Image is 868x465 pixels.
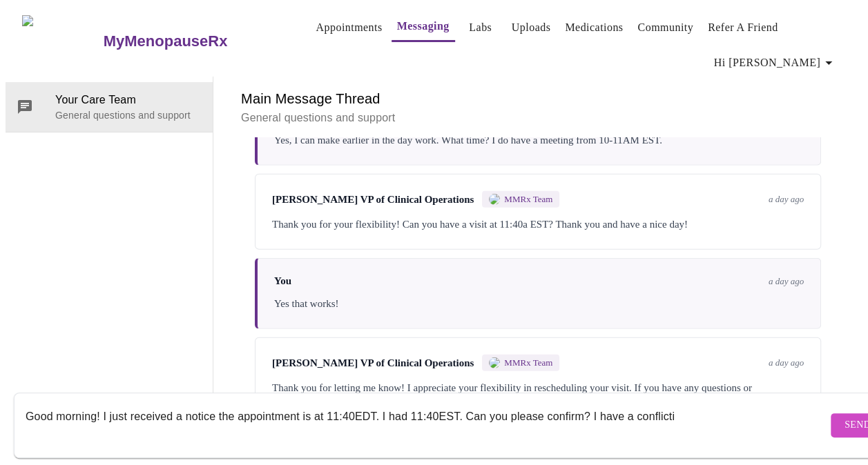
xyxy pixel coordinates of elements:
[241,88,835,110] h6: Main Message Thread
[102,17,282,66] a: MyMenopauseRx
[274,275,291,287] span: You
[714,53,837,72] span: Hi [PERSON_NAME]
[769,357,804,368] span: a day ago
[512,18,551,37] a: Uploads
[504,194,552,205] span: MMRx Team
[708,49,842,77] button: Hi [PERSON_NAME]
[392,12,455,42] button: Messaging
[272,194,474,206] span: [PERSON_NAME] VP of Clinical Operations
[702,14,784,41] button: Refer a Friend
[55,92,202,108] span: Your Care Team
[637,18,693,37] a: Community
[272,216,804,232] div: Thank you for your flexibility! Can you have a visit at 11:40a EST? Thank you and have a nice day!
[506,14,557,41] button: Uploads
[559,14,628,41] button: Medications
[6,82,213,132] div: Your Care TeamGeneral questions and support
[769,194,804,205] span: a day ago
[489,357,500,368] img: MMRX
[272,357,474,369] span: [PERSON_NAME] VP of Clinical Operations
[397,17,450,36] a: Messaging
[769,276,804,287] span: a day ago
[274,132,804,148] div: Yes, I can make earlier in the day work. What time? I do have a meeting from 10-11AM EST.
[241,110,835,126] p: General questions and support
[316,18,382,37] a: Appointments
[504,357,552,368] span: MMRx Team
[26,403,827,447] textarea: Send a message about your appointment
[104,32,228,50] h3: MyMenopauseRx
[489,194,500,205] img: MMRX
[310,14,387,41] button: Appointments
[272,379,804,413] div: Thank you for letting me know! I appreciate your flexibility in rescheduling your visit. If you h...
[55,108,202,122] p: General questions and support
[708,18,778,37] a: Refer a Friend
[469,18,492,37] a: Labs
[632,14,699,41] button: Community
[459,14,503,41] button: Labs
[274,295,804,312] div: Yes that works!
[565,18,623,37] a: Medications
[22,15,102,67] img: MyMenopauseRx Logo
